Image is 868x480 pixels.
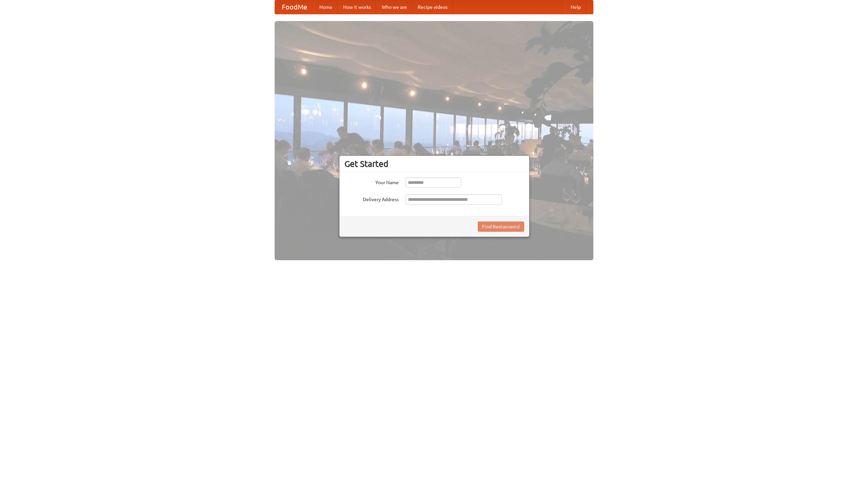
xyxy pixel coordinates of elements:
a: How it works [338,0,376,14]
a: Help [565,0,586,14]
a: Who we are [376,0,412,14]
button: Find Restaurants! [478,222,524,232]
label: Delivery Address [344,194,399,203]
a: Recipe videos [412,0,453,14]
h3: Get Started [344,159,524,169]
label: Your Name [344,177,399,186]
a: FoodMe [275,0,314,14]
a: Home [314,0,338,14]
